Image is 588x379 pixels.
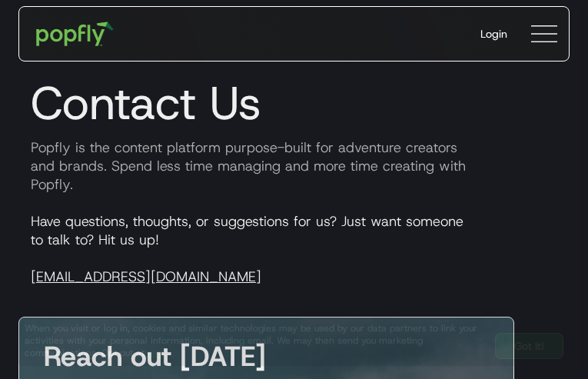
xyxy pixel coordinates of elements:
[25,11,125,57] a: home
[145,347,164,359] a: here
[495,333,563,359] a: Got It!
[480,26,507,42] div: Login
[18,212,570,286] p: Have questions, thoughts, or suggestions for us? Just want someone to talk to? Hit us up!
[18,138,570,194] p: Popfly is the content platform purpose-built for adventure creators and brands. Spend less time m...
[18,75,570,131] h1: Contact Us
[468,14,520,54] a: Login
[25,322,483,359] div: When you visit or log in, cookies and similar technologies may be used by our data partners to li...
[31,268,261,286] a: [EMAIL_ADDRESS][DOMAIN_NAME]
